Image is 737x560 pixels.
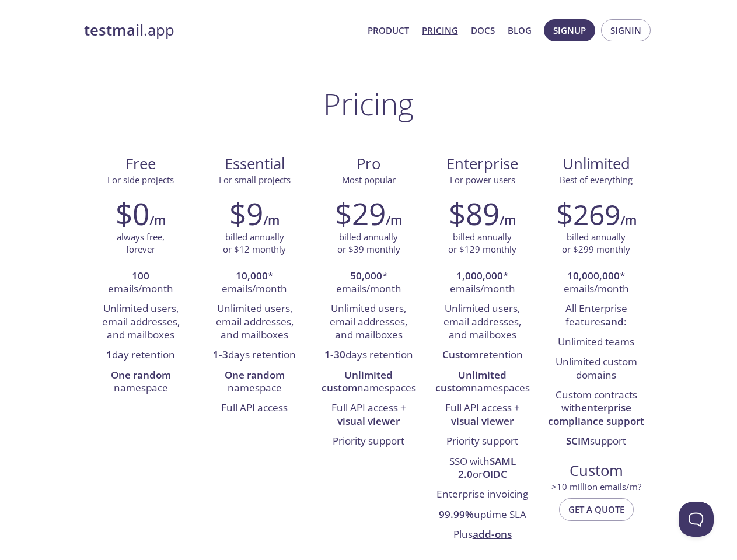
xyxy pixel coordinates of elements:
li: * emails/month [434,267,530,300]
li: Unlimited users, email addresses, and mailboxes [434,299,530,345]
button: Signup [544,19,595,41]
iframe: Help Scout Beacon - Open [679,502,714,537]
p: always free, forever [117,231,165,256]
li: retention [434,345,530,365]
li: All Enterprise features : [548,299,644,332]
a: Pricing [422,23,458,38]
span: Most popular [342,174,396,185]
strong: Custom [442,348,479,361]
a: testmail.app [84,20,358,40]
h6: /m [263,211,280,230]
strong: 10,000 [236,269,268,282]
a: Docs [471,23,495,38]
strong: 99.99% [439,508,474,521]
span: > 10 million emails/m? [551,481,641,492]
p: billed annually or $129 monthly [448,231,516,256]
strong: 1,000,000 [456,269,503,282]
li: Full API access + [434,398,530,432]
strong: 100 [132,269,149,282]
li: Unlimited users, email addresses, and mailboxes [320,299,417,345]
button: Signin [601,19,651,41]
span: Signup [553,23,586,38]
strong: visual viewer [451,414,514,428]
li: Unlimited custom domains [548,352,644,386]
strong: 1-3 [213,348,228,361]
strong: SAML 2.0 [458,454,516,481]
h2: $29 [335,196,386,231]
h2: $0 [116,196,149,231]
li: * emails/month [548,267,644,300]
li: Full API access + [320,398,417,432]
h2: $ [556,196,620,231]
span: For small projects [219,174,291,185]
span: For side projects [107,174,174,185]
li: day retention [93,345,189,365]
strong: Unlimited custom [435,368,507,394]
li: Unlimited users, email addresses, and mailboxes [93,299,189,345]
p: billed annually or $299 monthly [562,231,630,256]
li: Plus [434,525,530,545]
span: Best of everything [560,174,633,185]
span: Pro [321,154,416,174]
li: * emails/month [320,267,417,300]
strong: visual viewer [337,414,400,428]
h2: $89 [449,196,500,231]
strong: and [605,315,624,328]
h6: /m [500,211,516,230]
h1: Pricing [323,86,414,121]
li: days retention [207,345,303,365]
li: Custom contracts with [548,386,644,432]
strong: Unlimited custom [322,368,393,394]
span: Free [93,154,188,174]
strong: 50,000 [350,269,382,282]
h2: $9 [229,196,263,231]
strong: enterprise compliance support [548,401,644,427]
strong: testmail [84,20,144,40]
p: billed annually or $12 monthly [223,231,286,256]
a: Product [368,23,409,38]
li: emails/month [93,267,189,300]
span: Signin [610,23,641,38]
li: Full API access [207,398,303,418]
li: uptime SLA [434,505,530,525]
span: Unlimited [563,153,630,174]
h6: /m [620,211,637,230]
strong: 10,000,000 [567,269,620,282]
li: Unlimited teams [548,332,644,352]
li: Priority support [320,432,417,452]
li: days retention [320,345,417,365]
li: namespaces [320,366,417,399]
a: Blog [508,23,532,38]
strong: OIDC [483,467,507,481]
span: Enterprise [435,154,530,174]
li: SSO with or [434,452,530,485]
span: Custom [549,461,644,481]
span: Get a quote [568,502,624,517]
strong: 1-30 [324,348,345,361]
li: * emails/month [207,267,303,300]
h6: /m [386,211,402,230]
li: Enterprise invoicing [434,485,530,505]
strong: SCIM [566,434,590,447]
p: billed annually or $39 monthly [337,231,400,256]
li: namespace [207,366,303,399]
h6: /m [149,211,166,230]
li: Unlimited users, email addresses, and mailboxes [207,299,303,345]
span: Essential [207,154,302,174]
strong: 1 [106,348,112,361]
li: Priority support [434,432,530,452]
span: For power users [450,174,515,185]
button: Get a quote [559,498,634,520]
a: add-ons [473,527,512,541]
li: namespaces [434,366,530,399]
strong: One random [111,368,171,381]
span: 269 [573,195,620,233]
li: support [548,432,644,452]
li: namespace [93,366,189,399]
strong: One random [225,368,285,381]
